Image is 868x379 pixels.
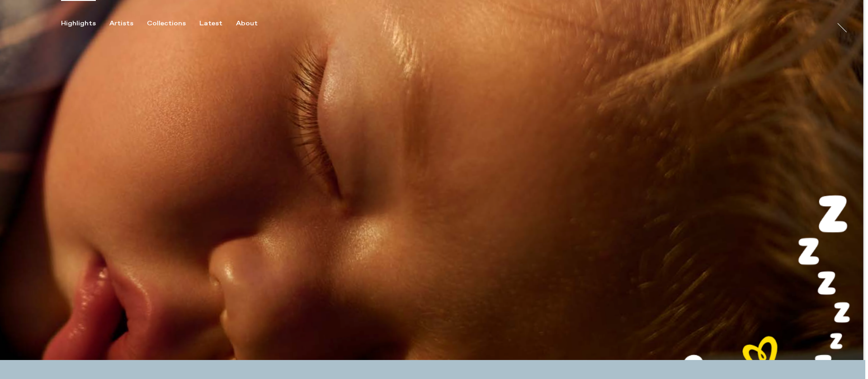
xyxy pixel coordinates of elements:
[147,19,199,28] button: Collections
[199,19,236,28] button: Latest
[109,19,133,28] div: Artists
[236,19,258,28] div: About
[199,19,222,28] div: Latest
[61,19,109,28] button: Highlights
[61,19,96,28] div: Highlights
[147,19,186,28] div: Collections
[236,19,271,28] button: About
[109,19,147,28] button: Artists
